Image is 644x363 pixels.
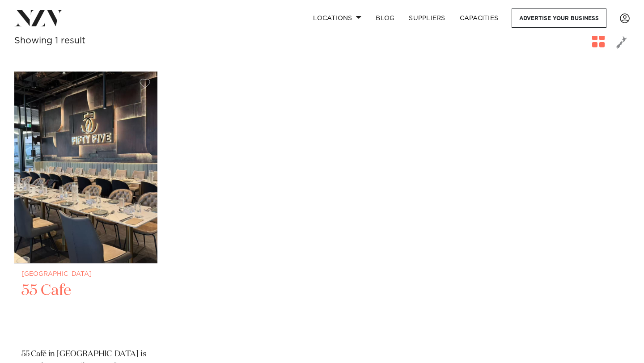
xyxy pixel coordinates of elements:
[14,34,85,48] div: Showing 1 result
[14,10,63,26] img: nzv-logo.png
[306,8,369,28] a: Locations
[21,271,150,278] small: [GEOGRAPHIC_DATA]
[369,8,402,28] a: BLOG
[402,8,452,28] a: SUPPLIERS
[512,8,606,28] a: Advertise your business
[453,8,506,28] a: Capacities
[21,281,150,341] h2: 55 Cafe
